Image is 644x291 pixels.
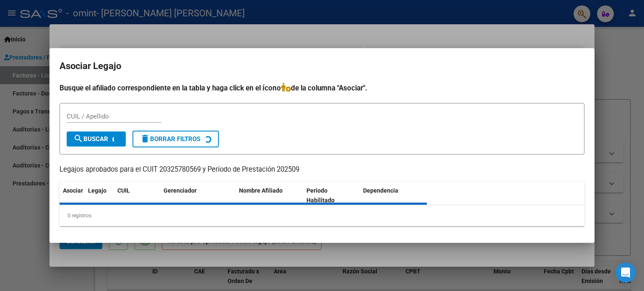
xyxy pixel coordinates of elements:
datatable-header-cell: Dependencia [360,182,427,209]
h2: Asociar Legajo [60,58,584,74]
button: Borrar Filtros [132,131,219,147]
span: Borrar Filtros [140,135,200,143]
span: Periodo Habilitado [306,187,335,203]
mat-icon: delete [140,134,150,144]
datatable-header-cell: Legajo [85,182,114,209]
button: Buscar [67,131,126,147]
datatable-header-cell: Gerenciador [160,182,236,209]
span: Nombre Afiliado [239,187,283,194]
span: Legajo [88,187,106,194]
mat-icon: search [73,134,83,144]
span: Dependencia [363,187,398,194]
p: Legajos aprobados para el CUIT 20325780569 y Período de Prestación 202509 [60,165,584,175]
div: Open Intercom Messenger [615,263,636,283]
datatable-header-cell: Nombre Afiliado [236,182,303,209]
datatable-header-cell: Asociar [60,182,85,209]
div: 0 registros [60,205,584,226]
datatable-header-cell: CUIL [114,182,160,209]
span: Gerenciador [164,187,197,194]
h4: Busque el afiliado correspondiente en la tabla y haga click en el ícono de la columna "Asociar". [60,82,584,93]
datatable-header-cell: Periodo Habilitado [303,182,360,209]
span: Asociar [63,187,83,194]
span: Buscar [73,135,108,143]
span: CUIL [117,187,130,194]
